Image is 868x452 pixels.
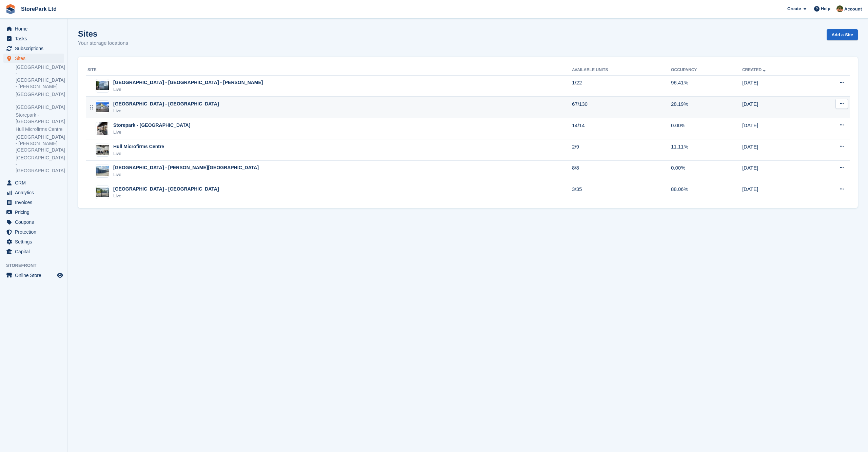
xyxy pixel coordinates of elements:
img: stora-icon-8386f47178a22dfd0bd8f6a31ec36ba5ce8667c1dd55bd0f319d3a0aa187defe.svg [5,4,16,14]
a: [GEOGRAPHIC_DATA] - [PERSON_NAME][GEOGRAPHIC_DATA] [16,134,64,153]
img: Mark Butters [836,5,843,12]
div: [GEOGRAPHIC_DATA] - [GEOGRAPHIC_DATA] [113,100,219,107]
a: Storepark - [GEOGRAPHIC_DATA] [16,112,64,125]
div: Hull Microfirms Centre [113,143,164,150]
div: Storepark - [GEOGRAPHIC_DATA] [113,122,190,129]
td: 8/8 [572,160,671,182]
th: Available Units [572,65,671,76]
td: [DATE] [742,182,810,203]
th: Site [86,65,572,76]
div: Live [113,193,219,199]
h1: Sites [78,29,128,38]
td: 2/9 [572,139,671,161]
td: [DATE] [742,118,810,139]
a: menu [3,44,64,53]
td: 1/22 [572,75,671,97]
div: [GEOGRAPHIC_DATA] - [PERSON_NAME][GEOGRAPHIC_DATA] [113,164,259,171]
a: Created [742,67,767,72]
div: [GEOGRAPHIC_DATA] - [GEOGRAPHIC_DATA] - [PERSON_NAME] [113,79,263,86]
a: [GEOGRAPHIC_DATA] - [GEOGRAPHIC_DATA] - [PERSON_NAME] [16,64,64,90]
div: Live [113,86,263,93]
a: menu [3,237,64,247]
a: menu [3,54,64,63]
span: Sites [15,54,56,63]
td: 11.11% [671,139,742,161]
td: 14/14 [572,118,671,139]
td: 88.06% [671,182,742,203]
td: [DATE] [742,75,810,97]
a: menu [3,271,64,280]
img: Image of Storepark - Hull Central - K2 Tower site [97,122,107,135]
span: Protection [15,227,56,237]
th: Occupancy [671,65,742,76]
div: Live [113,150,164,157]
span: Coupons [15,217,56,227]
span: Create [787,5,801,12]
p: Your storage locations [78,39,128,47]
a: menu [3,217,64,227]
img: Image of Store Park - Hull - Clough Road site [96,166,109,176]
span: Online Store [15,271,56,280]
td: 0.00% [671,118,742,139]
span: Pricing [15,208,56,217]
a: menu [3,24,64,34]
span: Subscriptions [15,44,56,53]
td: [DATE] [742,139,810,161]
td: [DATE] [742,160,810,182]
span: Tasks [15,34,56,43]
a: menu [3,227,64,237]
img: Image of Store Park - Bridge Works - Stepney Lane site [96,81,109,91]
td: 67/130 [572,97,671,118]
a: Hull Microfirms Centre [16,126,64,133]
span: Storefront [6,262,67,269]
a: menu [3,188,64,197]
a: [GEOGRAPHIC_DATA] - [GEOGRAPHIC_DATA] [16,155,64,174]
span: Invoices [15,198,56,207]
span: Account [844,6,862,13]
a: [GEOGRAPHIC_DATA] - [GEOGRAPHIC_DATA] [16,91,64,111]
img: Image of Store Park - Hull East - Marfleet Avenue site [96,102,109,112]
span: Settings [15,237,56,247]
div: [GEOGRAPHIC_DATA] - [GEOGRAPHIC_DATA] [113,185,219,193]
span: Analytics [15,188,56,197]
a: menu [3,198,64,207]
td: 0.00% [671,160,742,182]
span: Help [821,5,830,12]
img: Image of Hull Microfirms Centre site [96,145,109,155]
span: Home [15,24,56,34]
a: menu [3,208,64,217]
td: [DATE] [742,97,810,118]
td: 3/35 [572,182,671,203]
div: Live [113,107,219,114]
a: menu [3,247,64,256]
img: Image of Store Park - Hull West - Hessle site [96,188,109,197]
td: 28.19% [671,97,742,118]
a: Add a Site [827,29,858,40]
div: Live [113,171,259,178]
a: StorePark Ltd [18,3,59,15]
div: Live [113,129,190,136]
span: CRM [15,178,56,188]
a: Preview store [56,271,64,279]
td: 96.41% [671,75,742,97]
a: menu [3,34,64,43]
span: Capital [15,247,56,256]
a: menu [3,178,64,188]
